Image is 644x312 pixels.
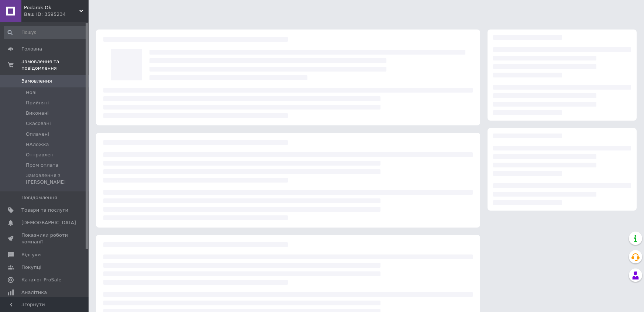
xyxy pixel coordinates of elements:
[21,207,68,214] span: Товари та послуги
[21,78,52,84] span: Замовлення
[21,264,41,271] span: Покупці
[21,232,68,245] span: Показники роботи компанії
[26,152,54,158] span: Отправлен
[26,120,51,127] span: Скасовані
[26,100,49,106] span: Прийняті
[26,141,49,148] span: НАложка
[26,172,86,186] span: Замовлення з [PERSON_NAME]
[26,162,58,169] span: Пром оплата
[24,4,79,11] span: Podarok.Ok
[24,11,89,18] div: Ваш ID: 3595234
[26,110,49,117] span: Виконані
[21,252,41,258] span: Відгуки
[21,194,57,201] span: Повідомлення
[4,26,87,39] input: Пошук
[26,89,37,96] span: Нові
[21,58,89,72] span: Замовлення та повідомлення
[21,277,61,283] span: Каталог ProSale
[26,131,49,138] span: Оплачені
[21,219,76,226] span: [DEMOGRAPHIC_DATA]
[21,289,47,296] span: Аналітика
[21,46,42,52] span: Головна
